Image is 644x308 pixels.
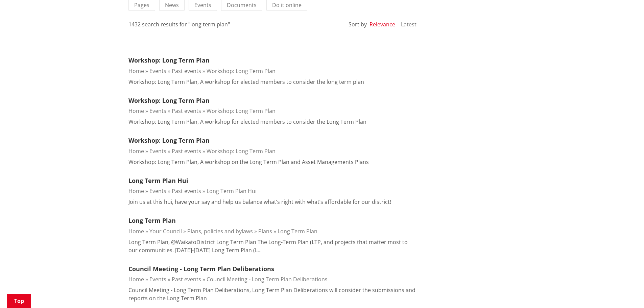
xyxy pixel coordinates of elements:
[349,20,367,28] div: Sort by
[272,1,302,9] span: Do it online
[172,276,201,283] a: Past events
[128,67,144,75] a: Home
[128,20,230,28] div: 1432 search results for "long term plan"
[128,158,369,166] p: Workshop: Long Term Plan, A workshop on the Long Term Plan and Asset Managements Plans
[149,147,166,155] a: Events
[128,198,391,206] p: Join us at this hui, have your say and help us balance what’s right with what’s affordable for ou...
[207,107,276,115] a: Workshop: Long Term Plan
[128,107,144,115] a: Home
[128,118,366,126] p: Workshop: Long Term Plan, A workshop for elected members to consider the Long Term Plan
[128,176,188,185] a: Long Term Plan Hui
[278,228,317,235] a: Long Term Plan
[128,78,364,86] p: Workshop: Long Term Plan, A workshop for elected members to consider the long term plan
[128,276,144,283] a: Home
[149,67,166,75] a: Events
[149,276,166,283] a: Events
[613,280,637,304] iframe: Messenger Launcher
[128,228,144,235] a: Home
[187,228,253,235] a: Plans, policies and bylaws
[128,265,274,273] a: Council Meeting - Long Term Plan Deliberations
[207,67,276,75] a: Workshop: Long Term Plan
[7,294,31,308] a: Top
[149,187,166,195] a: Events
[172,187,201,195] a: Past events
[369,21,395,27] button: Relevance
[172,107,201,115] a: Past events
[401,21,416,27] button: Latest
[134,1,149,9] span: Pages
[207,276,328,283] a: Council Meeting - Long Term Plan Deliberations
[128,56,210,64] a: Workshop: Long Term Plan
[128,187,144,195] a: Home
[149,107,166,115] a: Events
[207,187,257,195] a: Long Term Plan Hui
[227,1,257,9] span: Documents
[172,67,201,75] a: Past events
[128,286,416,302] p: Council Meeting - Long Term Plan Deliberations, Long Term Plan Deliberations will consider the su...
[165,1,179,9] span: News
[128,96,210,104] a: Workshop: Long Term Plan
[128,136,210,144] a: Workshop: Long Term Plan
[128,147,144,155] a: Home
[128,238,416,254] p: Long Term Plan, @WaikatoDistrict Long Term Plan The Long-Term Plan (LTP, and projects that matter...
[194,1,211,9] span: Events
[128,216,176,224] a: Long Term Plan
[207,147,276,155] a: Workshop: Long Term Plan
[149,228,182,235] a: Your Council
[172,147,201,155] a: Past events
[258,228,272,235] a: Plans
